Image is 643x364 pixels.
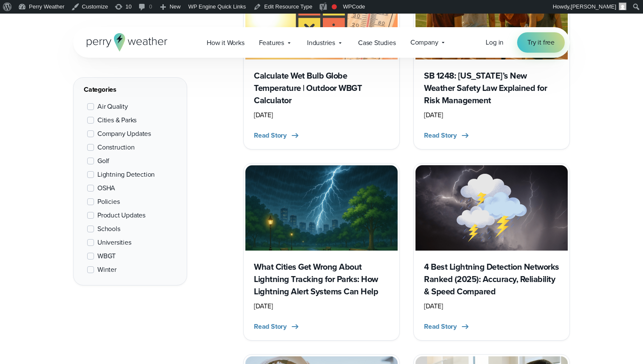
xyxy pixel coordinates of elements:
h3: 4 Best Lightning Detection Networks Ranked (2025): Accuracy, Reliability & Speed Compared [424,261,559,298]
span: Industries [307,38,335,48]
img: Lightning Tracking and lightning detection for Cities [245,165,398,251]
div: Focus keyphrase not set [332,4,337,9]
span: Read Story [254,322,287,332]
div: [DATE] [254,110,389,120]
div: [DATE] [254,301,389,311]
span: Lightning Detection [97,169,155,180]
span: Golf [97,156,109,166]
a: Case Studies [351,34,403,51]
span: Product Updates [97,210,145,220]
span: Case Studies [358,38,396,48]
span: Try it free [527,37,555,48]
h3: What Cities Get Wrong About Lightning Tracking for Parks: How Lightning Alert Systems Can Help [254,261,389,298]
span: Log in [486,37,504,47]
img: Lightning Detection Networks Ranked [415,165,568,251]
span: Features [259,38,284,48]
div: Categories [84,85,176,95]
span: Policies [97,197,119,207]
a: Lightning Tracking and lightning detection for Cities What Cities Get Wrong About Lightning Track... [243,163,400,341]
button: Read Story [424,130,470,141]
a: Lightning Detection Networks Ranked 4 Best Lightning Detection Networks Ranked (2025): Accuracy, ... [413,163,570,341]
span: Cities & Parks [97,115,137,125]
span: Construction [97,142,135,152]
button: Read Story [254,322,300,332]
h3: SB 1248: [US_STATE]’s New Weather Safety Law Explained for Risk Management [424,70,559,107]
div: [DATE] [424,110,559,120]
span: Read Story [424,322,457,332]
div: [DATE] [424,301,559,311]
span: Winter [97,265,117,275]
span: [PERSON_NAME] [571,3,616,10]
a: Log in [486,37,504,48]
span: How it Works [207,38,245,48]
span: Universities [97,237,131,248]
span: OSHA [97,183,115,193]
a: Try it free [517,32,565,53]
span: WBGT [97,251,116,261]
span: Schools [97,224,120,234]
button: Read Story [424,322,470,332]
span: Company [410,37,438,48]
span: Air Quality [97,102,128,112]
h3: Calculate Wet Bulb Globe Temperature | Outdoor WBGT Calculator [254,70,389,107]
span: Read Story [254,130,287,141]
button: Read Story [254,130,300,141]
span: Company Updates [97,129,151,139]
span: Read Story [424,130,457,141]
a: How it Works [199,34,252,51]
